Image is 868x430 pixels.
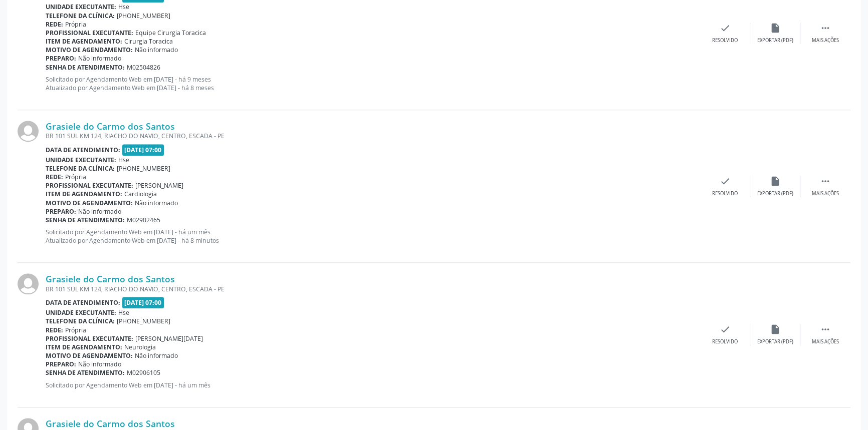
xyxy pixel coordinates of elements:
[720,23,731,34] i: check
[46,360,76,368] b: Preparo:
[812,190,839,197] div: Mais ações
[135,351,178,360] span: Não informado
[135,46,178,54] span: Não informado
[46,343,122,351] b: Item de agendamento:
[127,216,160,224] span: M02902465
[770,176,781,187] i: insert_drive_file
[46,37,122,46] b: Item de agendamento:
[46,75,700,92] p: Solicitado por Agendamento Web em [DATE] - há 9 meses Atualizado por Agendamento Web em [DATE] - ...
[124,190,157,198] span: Cardiologia
[135,181,183,190] span: [PERSON_NAME]
[46,46,133,54] b: Motivo de agendamento:
[46,326,63,334] b: Rede:
[118,156,129,164] span: Hse
[46,121,175,132] a: Grasiele do Carmo dos Santos
[46,273,175,284] a: Grasiele do Carmo dos Santos
[812,37,839,44] div: Mais ações
[46,351,133,360] b: Motivo de agendamento:
[757,338,793,345] div: Exportar (PDF)
[65,173,86,181] span: Própria
[46,199,133,207] b: Motivo de agendamento:
[78,207,121,216] span: Não informado
[46,54,76,63] b: Preparo:
[46,181,133,190] b: Profissional executante:
[46,368,125,377] b: Senha de atendimento:
[124,37,173,46] span: Cirurgia Toracica
[46,298,120,307] b: Data de atendimento:
[770,324,781,335] i: insert_drive_file
[712,37,738,44] div: Resolvido
[46,20,63,29] b: Rede:
[78,360,121,368] span: Não informado
[18,121,39,142] img: img
[78,54,121,63] span: Não informado
[124,343,156,351] span: Neurologia
[117,12,170,20] span: [PHONE_NUMBER]
[757,37,793,44] div: Exportar (PDF)
[812,338,839,345] div: Mais ações
[46,164,115,173] b: Telefone da clínica:
[135,334,203,343] span: [PERSON_NAME][DATE]
[46,190,122,198] b: Item de agendamento:
[46,146,120,154] b: Data de atendimento:
[46,285,700,293] div: BR 101 SUL KM 124, RIACHO DO NAVIO, CENTRO, ESCADA - PE
[65,20,86,29] span: Própria
[46,381,700,389] p: Solicitado por Agendamento Web em [DATE] - há um mês
[46,132,700,140] div: BR 101 SUL KM 124, RIACHO DO NAVIO, CENTRO, ESCADA - PE
[820,23,831,34] i: 
[720,324,731,335] i: check
[46,418,175,429] a: Grasiele do Carmo dos Santos
[46,308,116,317] b: Unidade executante:
[117,164,170,173] span: [PHONE_NUMBER]
[770,23,781,34] i: insert_drive_file
[118,3,129,11] span: Hse
[720,176,731,187] i: check
[820,324,831,335] i: 
[46,12,115,20] b: Telefone da clínica:
[820,176,831,187] i: 
[46,156,116,164] b: Unidade executante:
[46,207,76,216] b: Preparo:
[135,199,178,207] span: Não informado
[46,334,133,343] b: Profissional executante:
[127,368,160,377] span: M02906105
[46,173,63,181] b: Rede:
[757,190,793,197] div: Exportar (PDF)
[46,3,116,11] b: Unidade executante:
[46,228,700,245] p: Solicitado por Agendamento Web em [DATE] - há um mês Atualizado por Agendamento Web em [DATE] - h...
[122,297,164,308] span: [DATE] 07:00
[46,63,125,72] b: Senha de atendimento:
[18,273,39,294] img: img
[712,190,738,197] div: Resolvido
[135,29,206,37] span: Equipe Cirurgia Toracica
[117,317,170,325] span: [PHONE_NUMBER]
[118,308,129,317] span: Hse
[46,216,125,224] b: Senha de atendimento:
[65,326,86,334] span: Própria
[712,338,738,345] div: Resolvido
[46,317,115,325] b: Telefone da clínica:
[46,29,133,37] b: Profissional executante:
[122,144,164,156] span: [DATE] 07:00
[127,63,160,72] span: M02504826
